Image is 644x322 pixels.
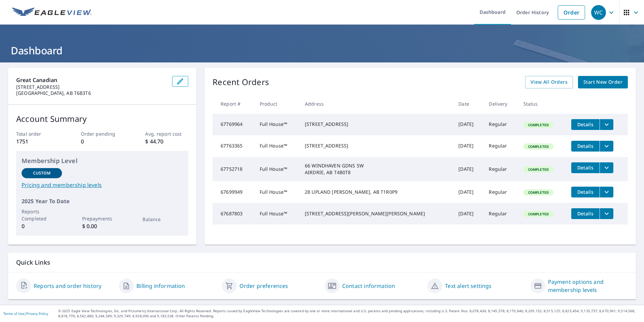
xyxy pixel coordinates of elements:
button: filesDropdownBtn-67687803 [600,208,613,219]
p: Avg. report cost [145,130,188,137]
button: detailsBtn-67769964 [571,119,600,130]
td: Full House™ [254,135,299,157]
button: filesDropdownBtn-67752718 [600,162,613,173]
td: Full House™ [254,114,299,135]
span: Details [575,164,595,171]
p: Quick Links [16,258,628,267]
span: Completed [524,144,553,149]
p: Prepayments [82,215,123,222]
p: Custom [33,170,51,176]
button: detailsBtn-67763365 [571,141,600,152]
button: detailsBtn-67687803 [571,208,600,219]
p: 2025 Year To Date [22,197,183,205]
td: Full House™ [254,203,299,224]
td: Full House™ [254,181,299,203]
span: Start New Order [583,78,622,86]
a: Contact information [342,282,395,290]
p: 1751 [16,137,59,145]
td: Regular [483,135,518,157]
a: Privacy Policy [26,311,48,316]
a: Billing information [136,282,185,290]
td: Regular [483,157,518,181]
p: $ 0.00 [82,222,123,230]
td: [DATE] [453,203,483,224]
a: Text alert settings [445,282,491,290]
span: Details [575,121,595,128]
span: Completed [524,212,553,216]
span: Completed [524,190,553,195]
p: © 2025 Eagle View Technologies, Inc. and Pictometry International Corp. All Rights Reserved. Repo... [58,308,641,319]
p: $ 44.70 [145,137,188,145]
a: View All Orders [525,76,573,88]
td: 67769964 [213,114,254,135]
p: Great Canadian [16,76,167,84]
th: Delivery [483,94,518,114]
p: Membership Level [22,156,183,165]
td: 67699949 [213,181,254,203]
a: Order preferences [239,282,288,290]
span: Details [575,210,595,217]
th: Product [254,94,299,114]
p: Order pending [81,130,124,137]
td: Regular [483,203,518,224]
p: 0 [22,222,62,230]
div: [STREET_ADDRESS] [305,142,448,149]
img: EV Logo [12,7,92,18]
td: 67687803 [213,203,254,224]
a: Start New Order [578,76,628,88]
p: Total order [16,130,59,137]
td: [DATE] [453,181,483,203]
button: filesDropdownBtn-67769964 [600,119,613,130]
div: [STREET_ADDRESS][PERSON_NAME][PERSON_NAME] [305,210,448,217]
h1: Dashboard [8,44,636,57]
a: Payment options and membership levels [548,278,628,294]
th: Date [453,94,483,114]
div: 28 UPLAND [PERSON_NAME], AB T1R0P9 [305,189,448,195]
button: filesDropdownBtn-67763365 [600,141,613,152]
button: detailsBtn-67752718 [571,162,600,173]
span: Details [575,143,595,149]
th: Report # [213,94,254,114]
a: Terms of Use [3,311,24,316]
td: [DATE] [453,135,483,157]
p: Balance [142,216,183,223]
td: 67752718 [213,157,254,181]
th: Status [518,94,566,114]
span: Completed [524,167,553,172]
td: Regular [483,181,518,203]
button: detailsBtn-67699949 [571,187,600,197]
td: [DATE] [453,114,483,135]
span: View All Orders [530,78,568,86]
p: Recent Orders [213,76,269,88]
td: 67763365 [213,135,254,157]
span: Details [575,189,595,195]
td: Regular [483,114,518,135]
span: Completed [524,123,553,127]
div: [STREET_ADDRESS] [305,121,448,128]
p: 0 [81,137,124,145]
th: Address [299,94,453,114]
div: 66 WINDHAVEN GDNS SW AIRDRIE, AB T4B0T8 [305,162,448,176]
a: Order [558,5,585,20]
button: filesDropdownBtn-67699949 [600,187,613,197]
p: [GEOGRAPHIC_DATA], AB T6B3T6 [16,90,167,96]
p: | [3,312,48,316]
p: Account Summary [16,113,188,125]
td: [DATE] [453,157,483,181]
p: [STREET_ADDRESS] [16,84,167,90]
p: Reports Completed [22,208,62,222]
a: Pricing and membership levels [22,181,183,189]
a: Reports and order history [34,282,101,290]
div: WC [591,5,606,20]
td: Full House™ [254,157,299,181]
